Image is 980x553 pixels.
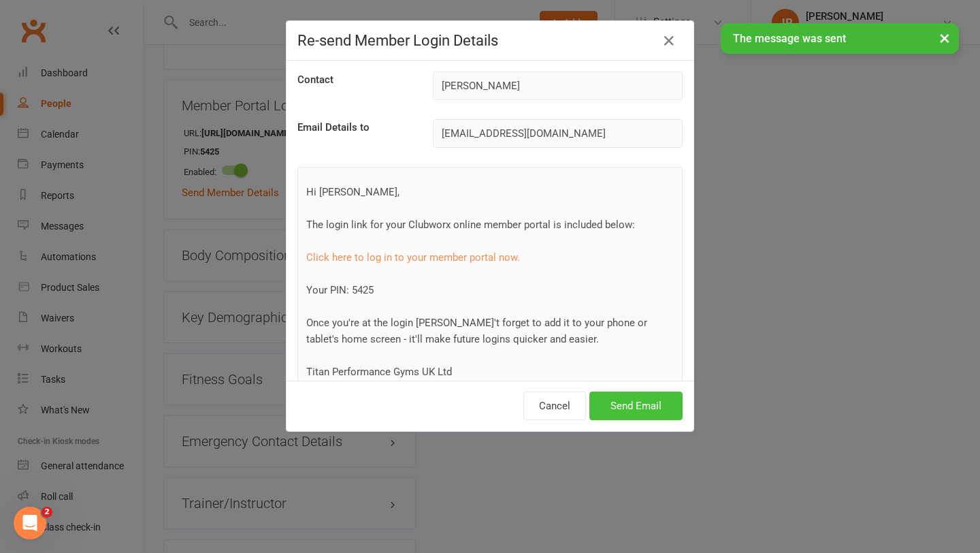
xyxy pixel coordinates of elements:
span: Hi [PERSON_NAME], [306,186,399,198]
button: Cancel [523,392,586,420]
iframe: Intercom live chat [14,507,46,539]
a: Click here to log in to your member portal now. [306,251,520,264]
span: Your PIN: 5425 [306,284,374,296]
button: × [932,23,957,52]
span: Once you're at the login [PERSON_NAME]'t forget to add it to your phone or tablet's home screen -... [306,317,647,345]
label: Contact [297,72,333,88]
span: The login link for your Clubworx online member portal is included below: [306,219,635,231]
span: Titan Performance Gyms UK Ltd [306,366,452,378]
span: 2 [42,507,52,518]
div: The message was sent [721,23,959,54]
button: Send Email [589,392,683,420]
label: Email Details to [297,119,370,136]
